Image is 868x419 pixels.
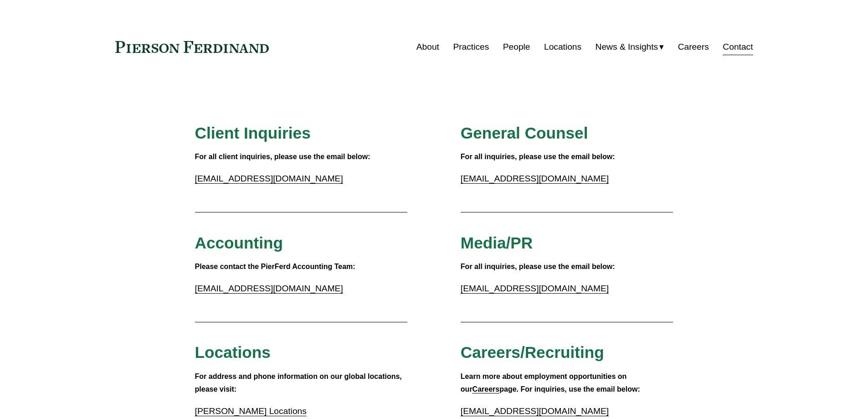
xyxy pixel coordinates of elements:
[416,38,439,56] a: About
[544,38,581,56] a: Locations
[461,406,609,416] a: [EMAIL_ADDRESS][DOMAIN_NAME]
[596,39,658,55] span: News & Insights
[195,343,271,361] span: Locations
[723,38,753,56] a: Contact
[453,38,489,56] a: Practices
[195,263,355,270] strong: Please contact the PierFerd Accounting Team:
[461,284,609,293] a: [EMAIL_ADDRESS][DOMAIN_NAME]
[503,38,530,56] a: People
[461,372,629,393] strong: Learn more about employment opportunities on our
[195,372,404,393] strong: For address and phone information on our global locations, please visit:
[596,38,664,56] a: folder dropdown
[195,174,343,183] a: [EMAIL_ADDRESS][DOMAIN_NAME]
[461,174,609,183] a: [EMAIL_ADDRESS][DOMAIN_NAME]
[195,284,343,293] a: [EMAIL_ADDRESS][DOMAIN_NAME]
[195,234,283,252] span: Accounting
[195,406,307,416] a: [PERSON_NAME] Locations
[195,153,370,160] strong: For all client inquiries, please use the email below:
[461,343,604,361] span: Careers/Recruiting
[461,153,615,160] strong: For all inquiries, please use the email below:
[195,124,311,142] span: Client Inquiries
[461,263,615,270] strong: For all inquiries, please use the email below:
[461,234,533,252] span: Media/PR
[461,124,588,142] span: General Counsel
[499,385,640,393] strong: page. For inquiries, use the email below:
[473,385,500,393] a: Careers
[678,38,709,56] a: Careers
